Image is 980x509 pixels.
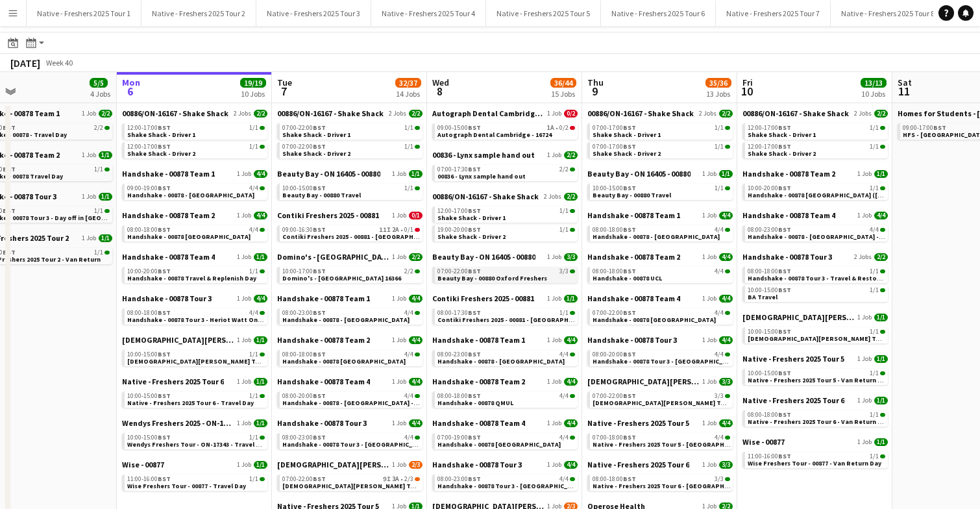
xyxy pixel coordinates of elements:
[127,123,265,138] a: 12:00-17:00BST1/1Shake Shack - Driver 1
[282,268,326,275] span: 10:00-17:00
[256,1,371,26] button: Native - Freshers 2025 Tour 3
[282,232,441,241] span: Contiki Freshers 2025 - 00881 - University of Cambridge
[122,252,267,293] div: Handshake - 00878 Team 41 Job1/110:00-20:00BST1/1Handshake - 00878 Travel & Replenish Day
[468,206,481,215] span: BST
[249,143,258,150] span: 1/1
[404,268,413,275] span: 2/2
[778,267,791,275] span: BST
[593,274,662,282] span: Handshake - 00878 UCL
[702,253,717,261] span: 1 Job
[254,110,267,118] span: 2/2
[742,210,888,220] a: Handshake - 00878 Team 41 Job4/4
[254,212,267,219] span: 4/4
[392,253,406,261] span: 1 Job
[748,232,914,241] span: Handshake - 00878 - Loughborough University - Onsite Day
[715,125,724,131] span: 1/1
[778,225,791,234] span: BST
[82,193,96,201] span: 1 Job
[715,185,724,192] span: 1/1
[778,286,791,294] span: BST
[282,267,420,282] a: 10:00-17:00BST2/2Domino's - [GEOGRAPHIC_DATA] 16366
[593,142,730,157] a: 07:00-17:00BST1/1Shake Shack - Driver 2
[282,185,326,192] span: 10:00-15:00
[742,169,835,179] span: Handshake - 00878 Team 2
[547,110,561,118] span: 1 Job
[623,184,636,192] span: BST
[870,125,879,131] span: 1/1
[587,108,733,169] div: 00886/ON-16167 - Shake Shack2 Jobs2/207:00-17:00BST1/1Shake Shack - Driver 107:00-17:00BST1/1Shak...
[587,293,733,335] div: Handshake - 00878 Team 41 Job4/407:00-22:00BST4/4Handshake - 00878 [GEOGRAPHIC_DATA]
[94,208,103,214] span: 1/1
[874,170,888,178] span: 1/1
[432,252,535,262] span: Beauty Bay - ON 16405 - 00880
[282,143,326,150] span: 07:00-22:00
[748,142,885,157] a: 12:00-17:00BST1/1Shake Shack - Driver 2
[854,110,872,118] span: 2 Jobs
[778,142,791,151] span: BST
[277,108,423,169] div: 00886/ON-16167 - Shake Shack2 Jobs2/207:00-22:00BST1/1Shake Shack - Driver 107:00-22:00BST1/1Shak...
[437,208,481,214] span: 12:00-17:00
[544,193,561,201] span: 2 Jobs
[277,252,423,293] div: Domino's - [GEOGRAPHIC_DATA] 163661 Job2/210:00-17:00BST2/2Domino's - [GEOGRAPHIC_DATA] 16366
[437,268,481,275] span: 07:00-22:00
[559,208,569,214] span: 1/1
[742,210,888,252] div: Handshake - 00878 Team 41 Job4/408:00-23:00BST4/4Handshake - 00878 - [GEOGRAPHIC_DATA] - Onsite Day
[254,253,267,261] span: 1/1
[702,170,717,178] span: 1 Job
[437,125,481,131] span: 09:00-15:00
[857,170,872,178] span: 1 Job
[404,227,413,233] span: 0/1
[593,123,730,138] a: 07:00-17:00BST1/1Shake Shack - Driver 1
[127,130,195,139] span: Shake Shack - Driver 1
[593,268,636,275] span: 08:00-18:00
[593,185,636,192] span: 10:00-15:00
[547,253,561,261] span: 1 Job
[587,108,733,118] a: 00886/ON-16167 - Shake Shack2 Jobs2/2
[742,108,888,118] a: 00886/ON-16167 - Shake Shack2 Jobs2/2
[127,185,171,192] span: 09:00-19:00
[277,210,379,220] span: Contiki Freshers 2025 - 00881
[99,151,112,159] span: 1/1
[437,267,575,282] a: 07:00-22:00BST3/3Beauty Bay - 00880 Oxford Freshers
[547,151,561,159] span: 1 Job
[623,267,636,275] span: BST
[432,192,578,252] div: 00886/ON-16167 - Shake Shack2 Jobs2/212:00-17:00BST1/1Shake Shack - Driver 119:00-20:00BST1/1Shak...
[587,252,680,262] span: Handshake - 00878 Team 2
[432,293,578,303] a: Contiki Freshers 2025 - 008811 Job1/1
[127,149,195,158] span: Shake Shack - Driver 2
[99,110,112,118] span: 2/2
[249,268,258,275] span: 1/1
[237,253,251,261] span: 1 Job
[742,169,888,179] a: Handshake - 00878 Team 21 Job1/1
[748,286,885,301] a: 10:00-15:00BST1/1BA Travel
[742,252,888,262] a: Handshake - 00878 Tour 32 Jobs2/2
[870,143,879,150] span: 1/1
[158,142,171,151] span: BST
[778,123,791,132] span: BST
[559,268,569,275] span: 3/3
[742,252,888,312] div: Handshake - 00878 Tour 32 Jobs2/208:00-18:00BST1/1Handshake - 00878 Tour 3 - Travel & Restock Day...
[593,143,636,150] span: 07:00-17:00
[593,267,730,282] a: 08:00-18:00BST4/4Handshake - 00878 UCL
[409,110,423,118] span: 2/2
[587,293,733,303] a: Handshake - 00878 Team 41 Job4/4
[277,169,380,179] span: Beauty Bay - ON 16405 - 00880
[3,165,16,173] span: BST
[392,227,399,233] span: 2A
[277,293,370,303] span: Handshake - 00878 Team 1
[778,184,791,192] span: BST
[127,143,171,150] span: 12:00-17:00
[716,1,831,26] button: Native - Freshers 2025 Tour 7
[127,184,265,199] a: 09:00-19:00BST4/4Handshake - 00878 - [GEOGRAPHIC_DATA]
[748,185,791,192] span: 10:00-20:00
[99,234,112,242] span: 1/1
[587,169,691,179] span: Beauty Bay - ON 16405 - 00880
[282,125,326,131] span: 07:00-22:00
[234,110,251,118] span: 2 Jobs
[719,212,733,219] span: 4/4
[158,225,171,234] span: BST
[719,170,733,178] span: 1/1
[277,169,423,179] a: Beauty Bay - ON 16405 - 008801 Job1/1
[748,227,791,233] span: 08:00-23:00
[559,125,569,131] span: 0/2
